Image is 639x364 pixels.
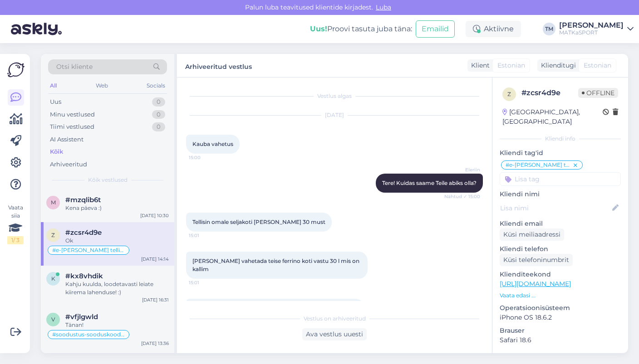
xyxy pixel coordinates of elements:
[559,22,634,36] a: [PERSON_NAME]MATKaSPORT
[50,97,61,107] div: Uus
[506,162,572,168] span: #e-[PERSON_NAME] tellimus
[500,189,621,199] p: Kliendi nimi
[48,80,59,92] div: All
[192,141,233,147] span: Kauba vahetus
[51,275,55,282] span: k
[65,228,102,237] span: #zcsr4d9e
[65,196,101,204] span: #mzqlib6t
[500,203,610,213] input: Lisa nimi
[500,335,621,345] p: Safari 18.6
[500,291,621,300] p: Vaata edasi ...
[543,23,555,35] div: TM
[467,61,490,70] div: Klient
[537,61,576,70] div: Klienditugi
[50,110,95,119] div: Minu vestlused
[500,228,564,241] div: Küsi meiliaadressi
[140,212,169,219] div: [DATE] 10:30
[65,321,169,329] div: Tänan!
[65,272,103,280] span: #kx8vhdik
[578,88,618,98] span: Offline
[186,111,483,119] div: [DATE]
[50,147,63,156] div: Kõik
[189,279,223,286] span: 15:01
[142,296,169,303] div: [DATE] 16:31
[500,219,621,228] p: Kliendi email
[189,232,223,239] span: 15:01
[88,176,128,184] span: Kõik vestlused
[466,21,521,37] div: Aktiivne
[189,154,223,161] span: 15:00
[584,61,611,70] span: Estonian
[521,87,578,98] div: # zcsr4d9e
[51,199,56,206] span: m
[51,232,55,238] span: z
[56,62,93,72] span: Otsi kliente
[152,122,165,131] div: 0
[382,180,477,186] span: Tere! Kuidas saame Teile abiks olla?
[507,91,511,97] span: z
[500,280,571,288] a: [URL][DOMAIN_NAME]
[310,24,327,33] b: Uus!
[152,97,165,107] div: 0
[192,257,361,272] span: [PERSON_NAME] vahetada teise ferrino koti vastu 30 l mis on kallim
[52,332,125,337] span: #soodustus-sooduskood-allahindlus
[145,80,167,92] div: Socials
[500,172,621,186] input: Lisa tag
[304,315,366,323] span: Vestlus on arhiveeritud
[500,135,621,143] div: Kliendi info
[559,29,624,36] div: MATKaSPORT
[500,313,621,322] p: iPhone OS 18.6.2
[50,135,84,144] div: AI Assistent
[52,248,125,253] span: #e-[PERSON_NAME] tellimus
[94,80,110,92] div: Web
[500,270,621,279] p: Klienditeekond
[500,326,621,335] p: Brauser
[50,160,87,169] div: Arhiveeritud
[65,204,169,212] div: Kena päeva :)
[446,166,480,173] span: Eleriin
[302,328,367,340] div: Ava vestlus uuesti
[7,61,25,78] img: Askly Logo
[310,24,412,34] div: Proovi tasuta juba täna:
[50,122,94,131] div: Tiimi vestlused
[7,236,24,244] div: 1 / 3
[500,148,621,158] p: Kliendi tag'id
[373,3,394,11] span: Luba
[7,204,24,244] div: Vaata siia
[141,256,169,262] div: [DATE] 14:14
[497,61,525,70] span: Estonian
[141,340,169,347] div: [DATE] 13:36
[500,303,621,313] p: Operatsioonisüsteem
[444,193,480,200] span: Nähtud ✓ 15:00
[186,92,483,100] div: Vestlus algas
[185,59,252,72] label: Arhiveeritud vestlus
[152,110,165,119] div: 0
[65,313,98,321] span: #vfjlgwld
[192,218,325,225] span: Tellisin omale seljakoti [PERSON_NAME] 30 must
[559,22,624,29] div: [PERSON_NAME]
[65,237,169,245] div: Ok
[500,254,573,266] div: Küsi telefoninumbrit
[502,107,603,126] div: [GEOGRAPHIC_DATA], [GEOGRAPHIC_DATA]
[51,316,55,323] span: v
[416,20,455,38] button: Emailid
[65,280,169,296] div: Kahju kuulda, loodetavasti leiate kiirema lahenduse! :)
[500,244,621,254] p: Kliendi telefon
